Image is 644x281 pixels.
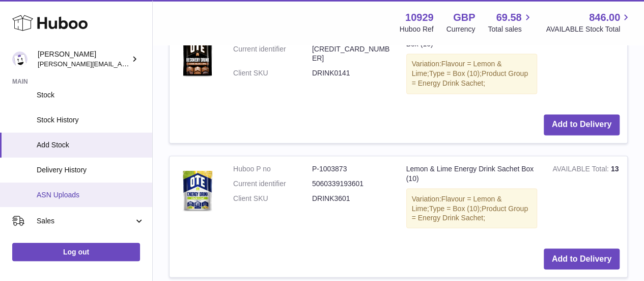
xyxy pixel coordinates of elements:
[412,60,502,78] span: Flavour = Lemon & Lime;
[545,22,627,107] td: 16
[546,24,632,34] span: AVAILABLE Stock Total
[37,90,145,100] span: Stock
[399,156,545,241] td: Lemon & Lime Energy Drink Sachet Box (10)
[312,68,391,78] dd: DRINK0141
[544,248,620,269] button: Add to Delivery
[37,165,145,175] span: Delivery History
[412,69,528,87] span: Product Group = Energy Drink Sachet;
[177,30,218,83] img: Chocolate Soya Protein Drink Sachet Box (10)
[406,188,538,228] div: Variation:
[312,193,391,203] dd: DRINK3601
[38,49,129,69] div: [PERSON_NAME]
[233,44,312,64] dt: Current identifier
[544,114,620,135] button: Add to Delivery
[546,11,632,34] a: 846.00 AVAILABLE Stock Total
[453,11,475,24] strong: GBP
[233,193,312,203] dt: Client SKU
[399,22,545,107] td: Chocolate Soya Protein Drink Sachet Box (10)
[496,11,521,24] span: 69.58
[233,178,312,188] dt: Current identifier
[400,24,434,34] div: Huboo Ref
[429,204,482,212] span: Type = Box (10);
[38,60,204,68] span: [PERSON_NAME][EMAIL_ADDRESS][DOMAIN_NAME]
[545,156,627,241] td: 13
[312,164,391,173] dd: P-1003873
[552,164,610,175] strong: AVAILABLE Total
[446,24,475,34] div: Currency
[406,54,538,94] div: Variation:
[12,52,27,67] img: thomas@otesports.co.uk
[37,115,145,125] span: Stock History
[312,44,391,64] dd: [CREDIT_CARD_NUMBER]
[405,11,434,24] strong: 10929
[488,11,533,34] a: 69.58 Total sales
[412,204,528,222] span: Product Group = Energy Drink Sachet;
[233,68,312,78] dt: Client SKU
[177,164,218,217] img: Lemon & Lime Energy Drink Sachet Box (10)
[37,216,134,226] span: Sales
[429,69,482,78] span: Type = Box (10);
[37,140,145,150] span: Add Stock
[37,190,145,200] span: ASN Uploads
[312,178,391,188] dd: 5060339193601
[488,24,533,34] span: Total sales
[589,11,620,24] span: 846.00
[233,164,312,173] dt: Huboo P no
[412,194,502,212] span: Flavour = Lemon & Lime;
[12,243,140,261] a: Log out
